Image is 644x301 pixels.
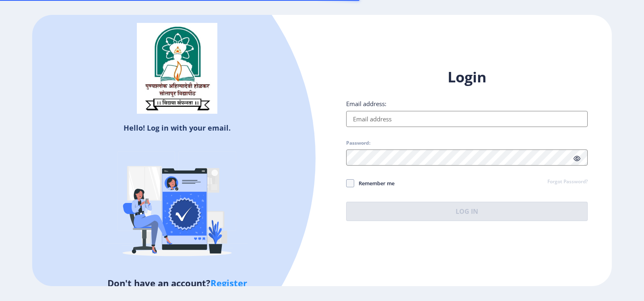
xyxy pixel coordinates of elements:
label: Email address: [346,100,386,108]
a: Forgot Password? [547,178,588,186]
span: Remember me [354,178,394,188]
label: Password: [346,140,370,146]
button: Log In [346,202,588,221]
a: Register [211,277,247,289]
img: Verified-rafiki.svg [107,136,248,276]
img: sulogo.png [137,23,217,114]
h5: Don't have an account? [38,276,316,289]
input: Email address [346,111,588,127]
h1: Login [346,68,588,87]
